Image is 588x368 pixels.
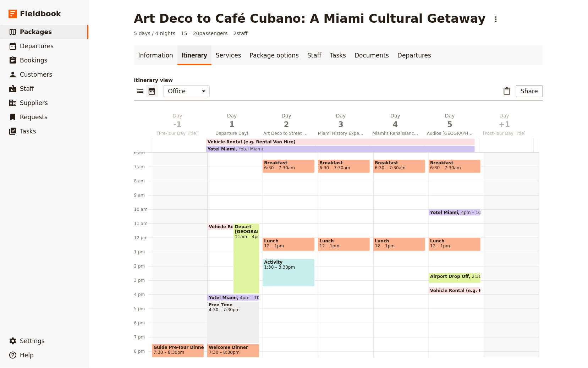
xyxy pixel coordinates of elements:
div: Depart [GEOGRAPHIC_DATA]11am – 4pm [233,223,259,294]
a: Services [211,45,246,65]
a: Itinerary [177,45,211,65]
div: 12 pm [134,235,152,241]
div: Yotel MiamiYotel Miami [206,146,475,152]
span: Packages [20,28,52,35]
a: Staff [303,45,326,65]
span: Departure Day! [206,131,258,136]
span: 6:30 – 7:30am [320,165,351,170]
span: 1:30 – 3:30pm [264,265,313,270]
span: Yotel Miami [209,295,240,300]
span: 5 days / 4 nights [134,30,176,37]
p: Itinerary view [134,77,543,84]
span: Activity [264,260,313,265]
span: Customers [20,71,52,78]
div: Lunch12 – 1pm [429,237,481,251]
h1: Art Deco to Café Cubano: A Miami Cultural Getaway [134,11,486,26]
span: 2 [264,119,310,130]
span: 6:30 – 7:30am [430,165,461,170]
span: Lunch [264,238,313,243]
span: Departures [20,43,54,50]
span: Settings [20,337,45,345]
div: Vehicle Rental (e.g. Rental Van Hire) [207,223,252,230]
button: Day-1[Pre-Tour Day Title] [152,112,207,138]
div: 11 am [134,221,152,226]
h2: Day [427,112,473,130]
div: Yotel Miami4pm – 10am [207,294,259,301]
span: 11am – 4pm [235,234,258,239]
span: Breakfast [320,160,368,165]
div: Free Time4:30 – 7:30pm [207,301,259,344]
h2: Day [155,112,201,130]
button: Day2Art Deco to Street Art [261,112,315,138]
span: 2 staff [233,30,248,37]
div: 5 pm [134,306,152,312]
span: Miami History Experience [315,131,367,136]
span: Staff [20,85,34,92]
div: Breakfast6:30 – 7:30am [318,159,370,173]
span: Tasks [20,128,36,135]
a: Package options [246,45,303,65]
span: [Pre-Tour Day Title] [152,131,204,136]
div: Yotel Miami4pm – 10am [429,209,481,216]
span: Yotel Miami [236,147,263,152]
span: Vehicle Rental (e.g. Rental Van Hire) [430,288,521,293]
span: Lunch [375,238,424,243]
span: 6:30 – 7:30am [375,165,406,170]
button: Actions [490,13,502,25]
div: 7 am [134,164,152,170]
span: Yotel Miami [208,147,236,152]
div: 8 pm [134,348,152,354]
div: 10 am [134,207,152,212]
span: Requests [20,114,48,121]
div: Vehicle Rental (e.g. Rental Van Hire) [429,287,481,294]
span: 5 [427,119,473,130]
a: Tasks [326,45,351,65]
span: Airport Drop Off [430,274,472,279]
span: 6:30 – 7:30am [264,165,295,170]
span: Breakfast [430,160,479,165]
span: Art Deco to Street Art [261,131,313,136]
div: Vehicle Rental (e.g. Rental Van Hire) [206,139,475,145]
div: 3 pm [134,278,152,283]
button: Day5Audios [GEOGRAPHIC_DATA] [424,112,479,138]
div: Lunch12 – 1pm [373,237,425,251]
div: Lunch12 – 1pm [263,237,315,251]
button: Paste itinerary item [501,85,513,97]
h2: Day [318,112,364,130]
div: Breakfast6:30 – 7:30am [429,159,481,173]
span: [Post-Tour Day Title] [479,131,531,136]
div: Airport Drop Off2:30 – 3:15pm [429,273,481,283]
span: Lunch [320,238,368,243]
a: Departures [393,45,435,65]
a: Documents [350,45,393,65]
span: 1 [209,119,255,130]
span: +1 [482,119,528,130]
span: Guide Pre-Tour Dinner [154,345,202,350]
span: Yotel Miami [430,210,462,215]
span: Breakfast [264,160,313,165]
div: Guide Pre-Tour Dinner7:30 – 8:30pm [152,344,204,358]
span: 12 – 1pm [320,243,340,248]
button: Share [516,85,543,97]
span: Audios [GEOGRAPHIC_DATA] [424,131,476,136]
span: Help [20,352,34,359]
span: 4 [373,119,419,130]
button: List view [134,85,146,97]
div: Welcome Dinner7:30 – 8:30pm [207,344,259,358]
span: Suppliers [20,99,48,106]
span: Vehicle Rental (e.g. Rental Van Hire) [209,224,300,229]
span: 12 – 1pm [264,243,284,248]
div: 6 am [134,150,152,155]
span: Bookings [20,57,47,64]
div: 9 am [134,192,152,198]
span: Lunch [430,238,479,243]
span: Free Time [209,302,258,307]
h2: Day [264,112,310,130]
span: 12 – 1pm [430,243,450,248]
button: Day4Miami's Renaissance Mansion and OLLI at UM [370,112,424,138]
button: Calendar view [146,85,158,97]
span: Fieldbook [20,9,61,19]
div: Activity1:30 – 3:30pm [263,259,315,287]
span: 12 – 1pm [375,243,395,248]
a: Information [134,45,177,65]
